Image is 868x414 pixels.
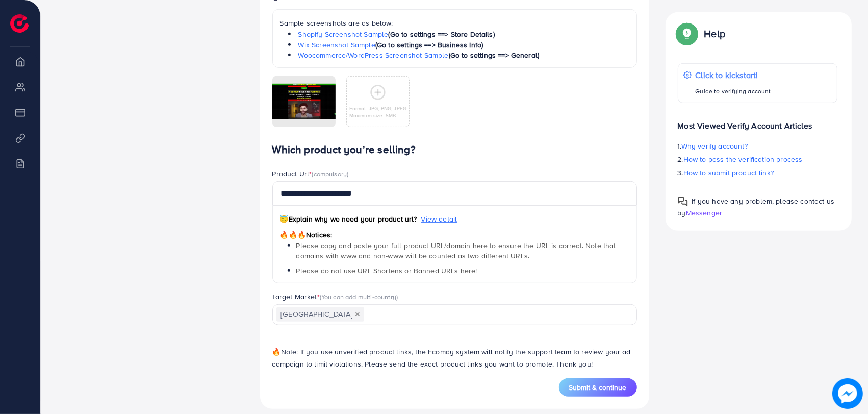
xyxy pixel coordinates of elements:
[449,50,539,60] span: (Go to settings ==> General)
[678,197,688,207] img: Popup guide
[704,28,726,40] p: Help
[272,84,336,119] img: img uploaded
[272,168,349,179] label: Product Url
[559,378,637,397] button: Submit & continue
[280,214,417,224] span: Explain why we need your product url?
[272,346,637,370] p: Note: If you use unverified product links, the Ecomdy system will notify the support team to revi...
[272,143,637,156] h4: Which product you’re selling?
[421,214,457,224] span: View detail
[296,240,616,261] span: Please copy and paste your full product URL/domain here to ensure the URL is correct. Note that d...
[681,141,748,151] span: Why verify account?
[678,111,838,132] p: Most Viewed Verify Account Articles
[355,312,360,317] button: Deselect Pakistan
[683,154,803,164] span: How to pass the verification process
[280,214,289,224] span: 😇
[298,29,389,39] a: Shopify Screenshot Sample
[298,50,449,60] a: Woocommerce/WordPress Screenshot Sample
[365,307,623,323] input: Search for option
[696,85,771,98] p: Guide to verifying account
[683,167,774,178] span: How to submit product link?
[272,291,398,302] label: Target Market
[678,166,838,179] p: 3.
[272,304,637,325] div: Search for option
[389,29,495,39] span: (Go to settings ==> Store Details)
[832,378,863,409] img: image
[312,169,348,178] span: (compulsory)
[678,140,838,152] p: 1.
[280,230,333,240] span: Notices:
[280,17,629,29] p: Sample screenshots are as below:
[678,153,838,165] p: 2.
[349,112,407,119] p: Maximum size: 5MB
[569,382,627,393] span: Submit & continue
[10,14,29,33] img: logo
[276,307,365,322] span: [GEOGRAPHIC_DATA]
[686,208,722,218] span: Messenger
[298,40,375,50] a: Wix Screenshot Sample
[375,40,483,50] span: (Go to settings ==> Business Info)
[678,196,835,218] span: If you have any problem, please contact us by
[349,105,407,112] p: Format: JPG, PNG, JPEG
[272,347,281,357] span: 🔥
[678,25,696,43] img: Popup guide
[696,69,771,81] p: Click to kickstart!
[296,265,477,276] span: Please do not use URL Shortens or Banned URLs here!
[320,292,398,301] span: (You can add multi-country)
[280,230,306,240] span: 🔥🔥🔥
